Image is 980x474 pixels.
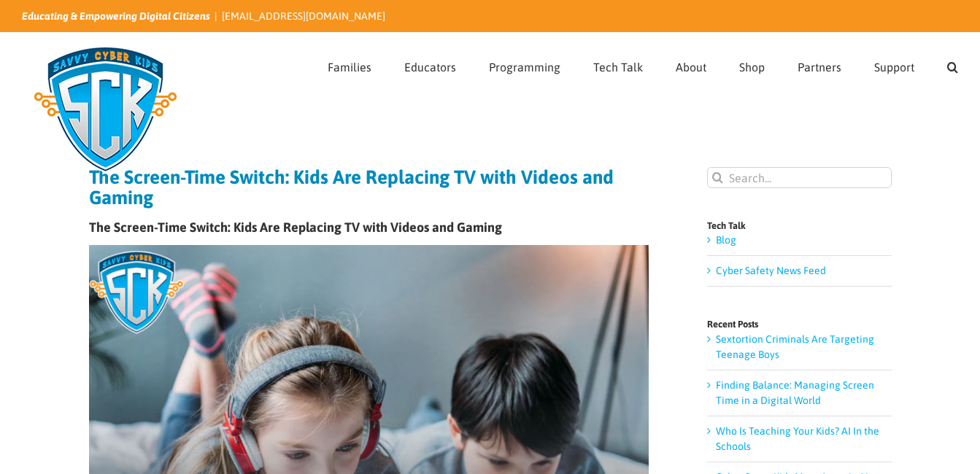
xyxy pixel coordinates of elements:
a: Finding Balance: Managing Screen Time in a Digital World [716,379,874,406]
a: Families [328,33,371,97]
h4: Recent Posts [707,319,892,329]
nav: Main Menu [328,33,958,97]
a: Tech Talk [593,33,643,97]
a: Shop [739,33,765,97]
h4: The Screen-Time Switch: Kids Are Replacing TV with Videos and Gaming [89,221,649,234]
a: Support [874,33,914,97]
a: Sextortion Criminals Are Targeting Teenage Boys [716,333,874,360]
img: Savvy Cyber Kids Logo [22,36,189,182]
input: Search... [707,167,892,188]
a: Who Is Teaching Your Kids? AI In the Schools [716,425,879,452]
span: Support [874,61,914,73]
input: Search [707,167,728,188]
span: Programming [489,61,560,73]
span: About [676,61,706,73]
i: Educating & Empowering Digital Citizens [22,10,210,22]
span: Partners [798,61,841,73]
a: Search [947,33,958,97]
a: About [676,33,706,97]
a: [EMAIL_ADDRESS][DOMAIN_NAME] [222,10,385,22]
span: Educators [404,61,456,73]
span: Tech Talk [593,61,643,73]
h1: The Screen-Time Switch: Kids Are Replacing TV with Videos and Gaming [89,167,649,208]
a: Partners [798,33,841,97]
a: Cyber Safety News Feed [716,265,826,276]
a: Programming [489,33,560,97]
a: Educators [404,33,456,97]
span: Shop [739,61,765,73]
span: Families [328,61,371,73]
h4: Tech Talk [707,221,892,230]
a: Blog [716,234,736,246]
